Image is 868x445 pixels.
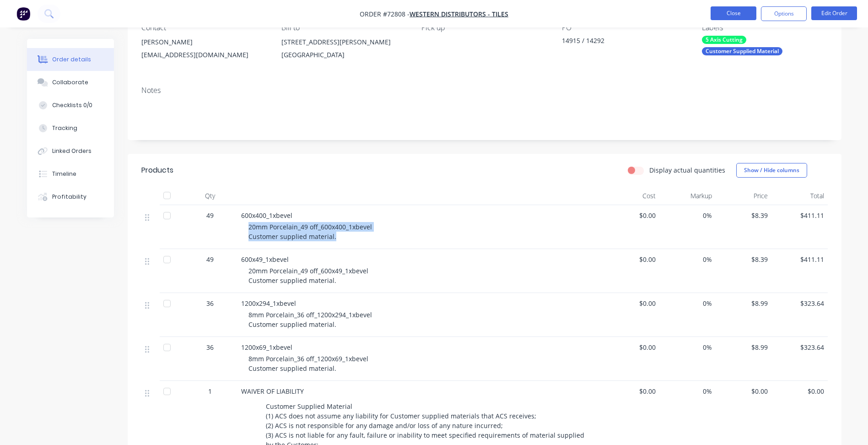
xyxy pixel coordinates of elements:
span: $8.99 [719,298,768,308]
span: $0.00 [607,342,656,352]
button: Options [761,6,807,21]
span: $0.00 [607,255,656,264]
label: Display actual quantities [649,165,725,175]
span: 36 [206,298,214,308]
div: Labels [702,23,827,32]
div: PO [562,23,687,32]
div: Cost [604,187,660,205]
div: Qty [183,187,237,205]
span: $411.11 [775,255,824,264]
span: $0.00 [719,386,768,396]
span: 600x49_1xbevel [241,255,289,264]
button: Edit Order [811,6,857,20]
span: $0.00 [607,386,656,396]
div: Tracking [52,124,77,132]
div: Pick up [421,23,547,32]
div: [EMAIL_ADDRESS][DOMAIN_NAME] [141,49,267,61]
button: Order details [27,48,114,71]
span: $0.00 [775,386,824,396]
button: Timeline [27,163,114,185]
span: 1200x294_1xbevel [241,299,296,308]
button: Linked Orders [27,140,114,163]
div: Bill to [281,23,407,32]
span: $8.39 [719,211,768,220]
div: [PERSON_NAME] [141,36,267,49]
div: Customer Supplied Material [702,47,782,55]
span: 600x400_1xbevel [241,211,292,220]
div: [GEOGRAPHIC_DATA] [281,49,407,61]
span: $0.00 [607,298,656,308]
span: 20mm Porcelain_49 off_600x400_1xbevel Customer supplied material. [248,222,372,241]
div: Price [716,187,772,205]
img: Factory [16,7,30,21]
span: 0% [663,211,712,220]
div: Markup [659,187,716,205]
span: 0% [663,386,712,396]
span: 0% [663,342,712,352]
div: 5 Axis Cutting [702,36,746,44]
button: Collaborate [27,71,114,94]
div: 14915 / 14292 [562,36,676,49]
span: 20mm Porcelain_49 off_600x49_1xbevel Customer supplied material. [248,266,368,285]
span: $323.64 [775,298,824,308]
span: $0.00 [607,211,656,220]
span: 49 [206,255,214,264]
div: Notes [141,86,828,95]
div: Products [141,165,173,176]
button: Show / Hide columns [736,163,807,178]
span: $8.39 [719,255,768,264]
span: 1 [208,386,212,396]
span: 0% [663,298,712,308]
a: Western Distributors - Tiles [410,10,508,18]
span: 36 [206,342,214,352]
div: Total [771,187,828,205]
span: WAIVER OF LIABILITY [241,387,304,396]
span: 8mm Porcelain_36 off_1200x294_1xbevel Customer supplied material. [248,310,372,329]
button: Checklists 0/0 [27,94,114,117]
div: Timeline [52,170,76,178]
span: 49 [206,211,214,220]
div: Order details [52,55,91,64]
div: Checklists 0/0 [52,101,92,109]
span: 0% [663,255,712,264]
span: 8mm Porcelain_36 off_1200x69_1xbevel Customer supplied material. [248,354,368,373]
span: 1200x69_1xbevel [241,343,292,352]
span: Order #72808 - [360,10,410,18]
div: [PERSON_NAME][EMAIL_ADDRESS][DOMAIN_NAME] [141,36,267,65]
div: Contact [141,23,267,32]
div: Linked Orders [52,147,92,155]
button: Tracking [27,117,114,140]
button: Close [711,6,756,20]
button: Profitability [27,185,114,208]
span: $8.99 [719,342,768,352]
span: $411.11 [775,211,824,220]
span: $323.64 [775,342,824,352]
div: [STREET_ADDRESS][PERSON_NAME] [281,36,407,49]
div: Collaborate [52,78,88,87]
div: Profitability [52,193,86,201]
div: [STREET_ADDRESS][PERSON_NAME][GEOGRAPHIC_DATA] [281,36,407,65]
